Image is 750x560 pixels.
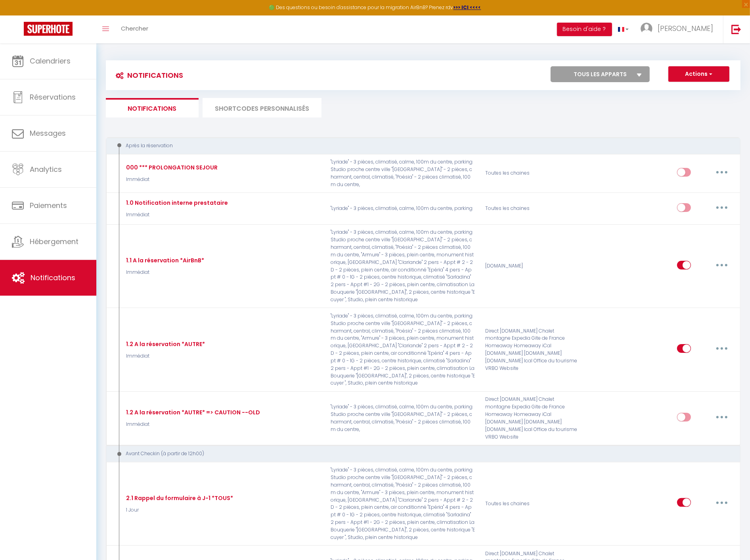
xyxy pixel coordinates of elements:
[480,312,584,387] div: Direct [DOMAIN_NAME] Chalet montagne Expedia Gite de France Homeaway Homeaway iCal [DOMAIN_NAME] ...
[124,494,233,502] div: 2.1 Rappel du formulaire à J-1 *TOUS*
[124,340,205,348] div: 1.2 A la réservation *AUTRE*
[30,128,66,138] span: Messages
[635,15,723,43] a: ... [PERSON_NAME]
[480,229,584,303] div: [DOMAIN_NAME]
[24,22,73,36] img: Super Booking
[325,466,480,541] p: "Lyriade" - 3 pièces, climatisé, calme, 100m du centre, parking Studio proche centre ville "[GEOG...
[124,352,205,360] p: Immédiat
[124,269,204,276] p: Immédiat
[30,237,78,246] span: Hébergement
[480,197,584,220] div: Toutes les chaines
[124,421,260,428] p: Immédiat
[325,229,480,303] p: "Lyriade" - 3 pièces, climatisé, calme, 100m du centre, parking Studio proche centre ville "[GEOG...
[124,176,218,183] p: Immédiat
[480,396,584,441] div: Direct [DOMAIN_NAME] Chalet montagne Expedia Gite de France Homeaway Homeaway iCal [DOMAIN_NAME] ...
[124,506,233,514] p: 1 Jour
[641,23,652,35] img: ...
[203,98,321,117] li: SHORTCODES PERSONNALISÉS
[30,56,71,66] span: Calendriers
[113,450,721,458] div: Avant Checkin (à partir de 12h00)
[480,466,584,541] div: Toutes les chaines
[731,24,741,34] img: logout
[124,408,260,417] div: 1.2 A la réservation *AUTRE* => CAUTION --OLD
[106,98,199,117] li: Notifications
[121,24,148,33] span: Chercher
[113,142,721,150] div: Après la réservation
[453,4,481,11] a: >>> ICI <<<<
[124,211,228,219] p: Immédiat
[325,158,480,188] p: "Lyriade" - 3 pièces, climatisé, calme, 100m du centre, parking Studio proche centre ville "[GEOG...
[325,312,480,387] p: "Lyriade" - 3 pièces, climatisé, calme, 100m du centre, parking Studio proche centre ville "[GEOG...
[124,256,204,265] div: 1.1 A la réservation *AirBnB*
[30,164,62,174] span: Analytics
[557,23,612,36] button: Besoin d'aide ?
[480,158,584,188] div: Toutes les chaines
[30,92,76,102] span: Réservations
[112,66,183,84] h3: Notifications
[124,198,228,207] div: 1.0 Notification interne prestataire
[115,15,154,43] a: Chercher
[658,23,713,33] span: [PERSON_NAME]
[124,163,218,172] div: 000 *** PROLONGATION SEJOUR
[30,200,67,210] span: Paiements
[668,66,729,82] button: Actions
[31,273,75,283] span: Notifications
[325,396,480,441] p: "Lyriade" - 3 pièces, climatisé, calme, 100m du centre, parking Studio proche centre ville "[GEOG...
[325,197,480,220] p: "Lyriade" - 3 pièces, climatisé, calme, 100m du centre, parking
